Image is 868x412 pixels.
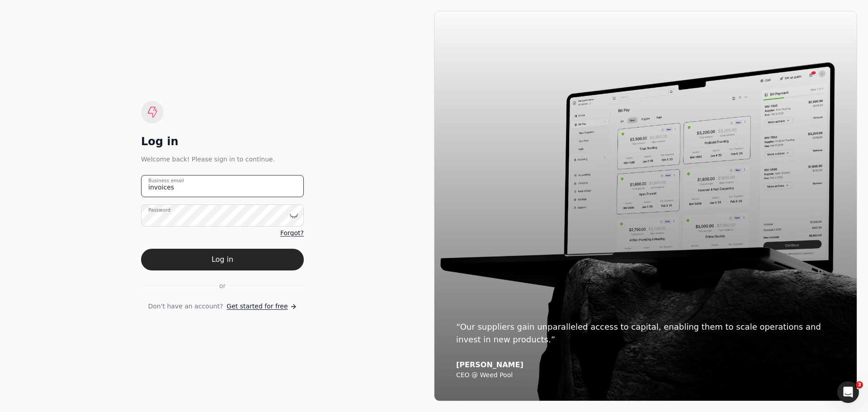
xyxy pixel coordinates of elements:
[856,381,863,388] span: 3
[148,302,223,311] span: Don't have an account?
[456,321,835,346] div: “Our suppliers gain unparalleled access to capital, enabling them to scale operations and invest ...
[280,228,304,238] a: Forgot?
[141,154,304,164] div: Welcome back! Please sign in to continue.
[456,360,835,369] div: [PERSON_NAME]
[837,381,859,403] iframe: Intercom live chat
[148,207,170,214] label: Password
[456,371,835,379] div: CEO @ Weed Pool
[141,249,304,270] button: Log in
[226,302,288,311] span: Get started for free
[219,281,226,291] span: or
[226,302,297,311] a: Get started for free
[141,134,304,149] div: Log in
[148,177,184,185] label: Business email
